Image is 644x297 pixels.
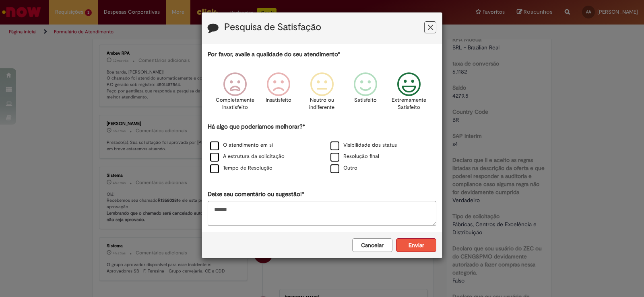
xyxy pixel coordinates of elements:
div: Satisfeito [345,66,386,121]
p: Satisfeito [354,96,377,104]
button: Cancelar [352,238,392,252]
label: Por favor, avalie a qualidade do seu atendimento* [208,50,340,59]
label: Visibilidade dos status [330,141,397,149]
div: Extremamente Satisfeito [388,66,429,121]
div: Há algo que poderíamos melhorar?* [208,123,436,174]
label: O atendimento em si [210,141,273,149]
p: Neutro ou indiferente [308,96,336,111]
label: Resolução final [330,153,379,160]
p: Insatisfeito [266,96,291,104]
p: Extremamente Satisfeito [392,96,426,111]
label: Pesquisa de Satisfação [224,22,321,33]
div: Neutro ou indiferente [301,66,343,121]
p: Completamente Insatisfeito [216,96,254,111]
div: Insatisfeito [258,66,299,121]
div: Completamente Insatisfeito [214,66,255,121]
label: Deixe seu comentário ou sugestão!* [208,190,304,199]
label: Tempo de Resolução [210,164,272,172]
label: Outro [330,164,357,172]
label: A estrutura da solicitação [210,153,285,160]
button: Enviar [396,238,436,252]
